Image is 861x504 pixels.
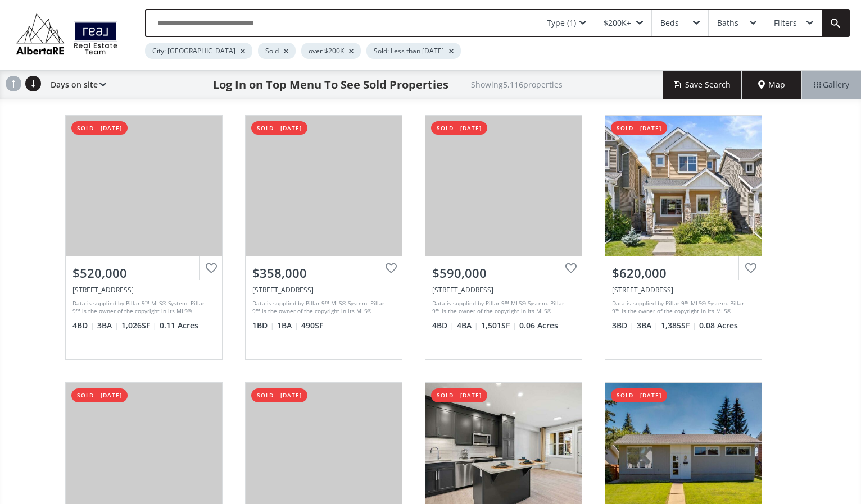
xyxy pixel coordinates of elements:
[660,19,679,27] div: Beds
[471,80,563,89] h2: Showing 5,116 properties
[661,320,696,331] span: 1,385 SF
[612,320,634,331] span: 3 BD
[414,104,593,371] a: sold - [DATE]$590,000[STREET_ADDRESS]Data is supplied by Pillar 9™ MLS® System. Pillar 9™ is the ...
[593,104,773,371] a: sold - [DATE]$620,000[STREET_ADDRESS]Data is supplied by Pillar 9™ MLS® System. Pillar 9™ is the ...
[637,320,658,331] span: 3 BA
[519,320,558,331] span: 0.06 Acres
[699,320,738,331] span: 0.08 Acres
[612,264,755,282] div: $620,000
[213,77,448,93] h1: Log In on Top Menu To See Sold Properties
[252,299,392,316] div: Data is supplied by Pillar 9™ MLS® System. Pillar 9™ is the owner of the copyright in its MLS® Sy...
[758,79,785,90] span: Map
[742,71,801,99] div: Map
[717,19,738,27] div: Baths
[301,320,323,331] span: 490 SF
[612,285,755,295] div: 20 Royal Birch Park NW, Calgary, AB T3G 0B8
[72,320,94,331] span: 4 BD
[54,104,234,371] a: sold - [DATE]$520,000[STREET_ADDRESS]Data is supplied by Pillar 9™ MLS® System. Pillar 9™ is the ...
[97,320,119,331] span: 3 BA
[301,43,361,59] div: over $200K
[366,43,461,59] div: Sold: Less than [DATE]
[145,43,252,59] div: City: [GEOGRAPHIC_DATA]
[277,320,298,331] span: 1 BA
[801,71,861,99] div: Gallery
[11,11,123,57] img: Logo
[252,285,395,295] div: 122 Mahogany Centre SE #508, Calgary, AB T2M 1J3
[252,320,274,331] span: 1 BD
[234,104,414,371] a: sold - [DATE]$358,000[STREET_ADDRESS]Data is supplied by Pillar 9™ MLS® System. Pillar 9™ is the ...
[121,320,157,331] span: 1,026 SF
[547,19,576,27] div: Type (1)
[663,71,742,99] button: Save Search
[72,264,215,282] div: $520,000
[160,320,198,331] span: 0.11 Acres
[72,299,212,316] div: Data is supplied by Pillar 9™ MLS® System. Pillar 9™ is the owner of the copyright in its MLS® Sy...
[604,19,631,27] div: $200K+
[45,71,106,99] div: Days on site
[457,320,478,331] span: 4 BA
[774,19,797,27] div: Filters
[432,264,575,282] div: $590,000
[72,285,215,295] div: 4307 Dovercrest Drive SE, Calgary, AB T2B 1X6
[612,299,752,316] div: Data is supplied by Pillar 9™ MLS® System. Pillar 9™ is the owner of the copyright in its MLS® Sy...
[252,264,395,282] div: $358,000
[432,320,454,331] span: 4 BD
[432,285,575,295] div: 10329 Cityscape Drive NE, Calgary, AB T3N 1E2
[432,299,572,316] div: Data is supplied by Pillar 9™ MLS® System. Pillar 9™ is the owner of the copyright in its MLS® Sy...
[814,79,849,90] span: Gallery
[258,43,296,59] div: Sold
[481,320,516,331] span: 1,501 SF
